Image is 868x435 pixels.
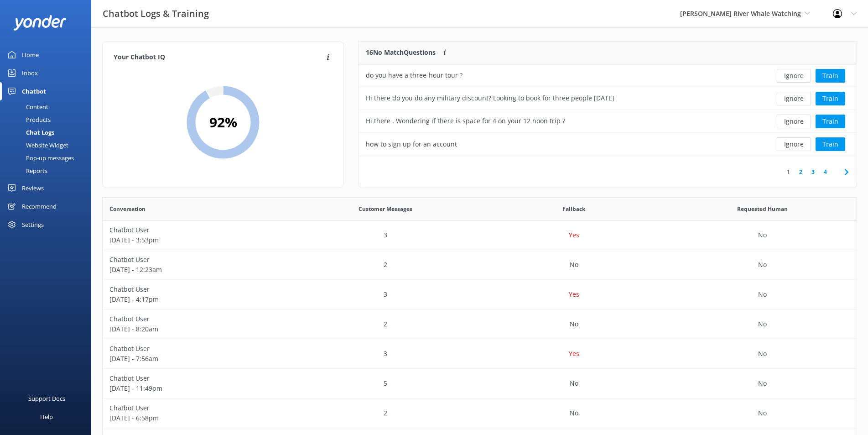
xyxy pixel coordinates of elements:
a: 4 [819,168,832,176]
div: row [103,280,857,309]
div: do you have a three-hour tour ? [366,70,463,80]
a: Products [5,113,91,126]
span: Customer Messages [359,204,412,213]
div: Reviews [22,179,44,197]
img: yonder-white-logo.png [14,15,66,30]
div: row [359,133,857,156]
p: No [758,289,767,299]
p: [DATE] - 6:58pm [109,413,284,423]
div: Hi there do you do any military discount? Looking to book for three people [DATE] [366,93,614,103]
p: Yes [569,289,579,299]
div: Reports [5,164,47,177]
p: Yes [569,230,579,240]
div: Website Widget [5,139,68,152]
a: Reports [5,164,91,177]
button: Train [816,69,845,83]
h4: Your Chatbot IQ [114,52,324,63]
div: row [359,110,857,133]
p: 2 [384,260,387,270]
div: Settings [22,215,44,234]
p: No [758,260,767,270]
p: No [758,230,767,240]
p: 5 [384,378,387,388]
div: how to sign up for an account [366,139,457,149]
span: Conversation [109,204,146,213]
p: 2 [384,319,387,329]
a: Pop-up messages [5,152,91,164]
div: grid [359,64,857,156]
p: 2 [384,408,387,418]
p: 3 [384,289,387,299]
div: row [103,220,857,250]
div: Pop-up messages [5,152,74,164]
h2: 92 % [209,111,237,133]
a: Content [5,100,91,113]
button: Train [816,115,845,128]
p: Chatbot User [109,284,284,294]
p: [DATE] - 8:20am [109,324,284,334]
div: Chat Logs [5,126,54,139]
button: Ignore [777,115,811,128]
p: 3 [384,349,387,359]
div: Support Docs [28,389,65,408]
div: row [359,64,857,87]
div: row [103,309,857,339]
p: Chatbot User [109,373,284,383]
div: Products [5,113,51,126]
div: Inbox [22,64,38,82]
p: No [570,408,578,418]
button: Ignore [777,92,811,105]
div: Help [40,408,53,426]
p: [DATE] - 11:49pm [109,383,284,393]
p: No [758,378,767,388]
div: row [103,339,857,369]
p: Chatbot User [109,314,284,324]
h3: Chatbot Logs & Training [103,6,209,21]
a: 2 [795,168,807,176]
button: Ignore [777,137,811,151]
p: [DATE] - 3:53pm [109,235,284,245]
p: Yes [569,349,579,359]
p: No [570,378,578,388]
a: 3 [807,168,819,176]
div: Content [5,100,48,113]
div: Home [22,46,39,64]
p: Chatbot User [109,225,284,235]
p: 3 [384,230,387,240]
a: Chat Logs [5,126,91,139]
div: row [359,87,857,110]
p: Chatbot User [109,344,284,354]
p: No [758,319,767,329]
a: Website Widget [5,139,91,152]
p: No [570,319,578,329]
p: No [758,408,767,418]
a: 1 [782,168,795,176]
span: Requested Human [737,204,788,213]
button: Train [816,92,845,105]
div: Recommend [22,197,57,215]
p: [DATE] - 7:56am [109,354,284,364]
button: Ignore [777,69,811,83]
p: Chatbot User [109,255,284,265]
div: row [103,398,857,428]
div: Hi there . Wondering if there is space for 4 on your 12 noon trip ? [366,116,565,126]
div: Chatbot [22,82,46,100]
p: [DATE] - 12:23am [109,265,284,275]
p: [DATE] - 4:17pm [109,294,284,304]
span: Fallback [562,204,585,213]
div: row [103,250,857,280]
div: row [103,369,857,398]
button: Train [816,137,845,151]
p: 16 No Match Questions [366,47,436,58]
p: Chatbot User [109,403,284,413]
p: No [758,349,767,359]
span: [PERSON_NAME] River Whale Watching [680,9,801,18]
p: No [570,260,578,270]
